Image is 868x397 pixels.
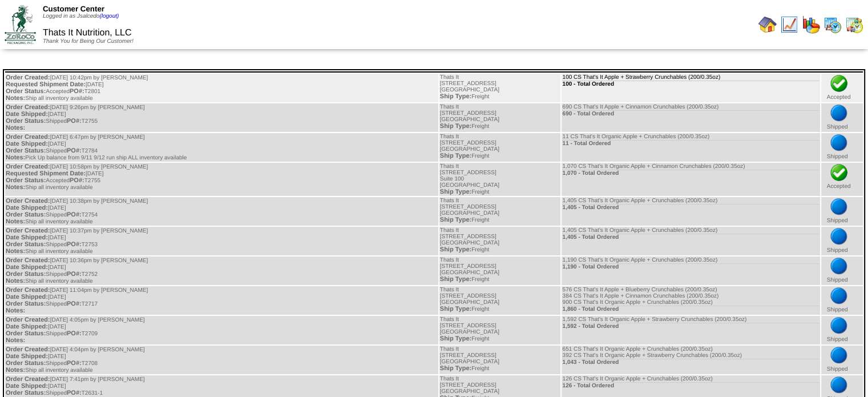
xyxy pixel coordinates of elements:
[562,256,819,285] td: 1,190 CS That's It Organic Apple + Crunchables (200/0.35oz)
[439,346,561,374] td: Thats It [STREET_ADDRESS] [GEOGRAPHIC_DATA] Freight
[5,197,438,226] td: [DATE] 10:38pm by [PERSON_NAME] [DATE] Shipped T2754 Ship all inventory available
[6,118,46,125] span: Order Status:
[830,316,848,335] img: bluedot.png
[440,123,471,130] span: Ship Type:
[6,198,50,204] span: Order Created:
[830,134,848,152] img: bluedot.png
[6,74,50,81] span: Order Created:
[67,147,82,154] span: PO#:
[6,294,48,300] span: Date Shipped:
[821,133,863,162] td: Shipped
[6,323,48,330] span: Date Shipped:
[562,227,819,255] td: 1,405 CS That's It Organic Apple + Crunchables (200/0.35oz)
[6,81,86,88] span: Requested Shipment Date:
[830,74,848,93] img: check.png
[821,74,863,102] td: Accepted
[439,163,561,196] td: Thats It [STREET_ADDRESS] Suite 100 [GEOGRAPHIC_DATA] Freight
[5,103,438,132] td: [DATE] 9:26pm by [PERSON_NAME] [DATE] Shipped T2755
[562,74,819,102] td: 100 CS That's It Apple + Strawberry Crunchables (200/0.35oz)
[439,227,561,255] td: Thats It [STREET_ADDRESS] [GEOGRAPHIC_DATA] Freight
[562,163,819,196] td: 1,070 CS That's It Organic Apple + Cinnamon Crunchables (200/0.35oz)
[439,133,561,162] td: Thats It [STREET_ADDRESS] [GEOGRAPHIC_DATA] Freight
[99,13,119,19] a: (logout)
[5,133,438,162] td: [DATE] 6:47pm by [PERSON_NAME] [DATE] Shipped T2784 Pick Up balance from 9/11 9/12 run ship ALL i...
[6,287,50,294] span: Order Created:
[440,335,471,342] span: Ship Type:
[562,359,819,366] div: 1,043 - Total Ordered
[562,234,819,240] div: 1,405 - Total Ordered
[440,189,471,195] span: Ship Type:
[6,346,50,353] span: Order Created:
[6,330,46,337] span: Order Status:
[439,197,561,226] td: Thats It [STREET_ADDRESS] [GEOGRAPHIC_DATA] Freight
[5,227,438,255] td: [DATE] 10:37pm by [PERSON_NAME] [DATE] Shipped T2753 Ship all inventory available
[6,300,46,307] span: Order Status:
[6,111,48,118] span: Date Shipped:
[6,248,25,255] span: Notes:
[6,154,25,161] span: Notes:
[43,28,132,38] span: Thats It Nutrition, LLC
[562,103,819,132] td: 690 CS That's It Apple + Cinnamon Crunchables (200/0.35oz)
[830,257,848,275] img: bluedot.png
[67,118,82,125] span: PO#:
[6,367,25,374] span: Notes:
[439,103,561,132] td: Thats It [STREET_ADDRESS] [GEOGRAPHIC_DATA] Freight
[562,306,819,312] div: 1,860 - Total Ordered
[5,74,438,102] td: [DATE] 10:42pm by [PERSON_NAME] [DATE] Accepted T2801 Ship all inventory available
[562,140,819,147] div: 11 - Total Ordered
[6,204,48,211] span: Date Shipped:
[562,133,819,162] td: 11 CS That's It Organic Apple + Crunchables (200/0.35oz)
[5,5,36,43] img: ZoRoCo_Logo(Green%26Foil)%20jpg.webp
[440,216,471,223] span: Ship Type:
[6,376,50,383] span: Order Created:
[67,300,82,307] span: PO#:
[6,271,46,278] span: Order Status:
[6,316,50,323] span: Order Created:
[821,227,863,255] td: Shipped
[6,278,25,284] span: Notes:
[6,257,50,264] span: Order Created:
[830,376,848,394] img: bluedot.png
[43,5,104,13] span: Customer Center
[821,286,863,315] td: Shipped
[439,316,561,344] td: Thats It [STREET_ADDRESS] [GEOGRAPHIC_DATA] Freight
[6,125,25,131] span: Notes:
[6,241,46,248] span: Order Status:
[67,360,82,367] span: PO#:
[562,286,819,315] td: 576 CS That's It Apple + Blueberry Crunchables (200/0.35oz) 384 CS That's It Apple + Cinnamon Cru...
[6,163,50,170] span: Order Created:
[6,307,25,314] span: Notes:
[6,264,48,271] span: Date Shipped:
[6,227,50,234] span: Order Created:
[67,211,82,218] span: PO#:
[562,81,819,87] div: 100 - Total Ordered
[6,337,25,344] span: Notes:
[6,104,50,111] span: Order Created:
[43,38,134,45] span: Thank You for Being Our Customer!
[6,177,46,184] span: Order Status:
[562,316,819,344] td: 1,592 CS That's It Organic Apple + Strawberry Crunchables (200/0.35oz)
[830,163,848,182] img: check.png
[845,15,863,34] img: calendarinout.gif
[5,346,438,374] td: [DATE] 4:04pm by [PERSON_NAME] [DATE] Shipped T2708 Ship all inventory available
[758,15,777,34] img: home.gif
[830,198,848,216] img: bluedot.png
[67,241,82,248] span: PO#:
[562,323,819,330] div: 1,592 - Total Ordered
[830,104,848,122] img: bluedot.png
[6,234,48,241] span: Date Shipped:
[562,263,819,270] div: 1,190 - Total Ordered
[440,306,471,312] span: Ship Type:
[70,177,84,184] span: PO#:
[5,286,438,315] td: [DATE] 11:04pm by [PERSON_NAME] [DATE] Shipped T2717
[439,256,561,285] td: Thats It [STREET_ADDRESS] [GEOGRAPHIC_DATA] Freight
[821,316,863,344] td: Shipped
[562,382,819,389] div: 126 - Total Ordered
[562,204,819,211] div: 1,405 - Total Ordered
[439,74,561,102] td: Thats It [STREET_ADDRESS] [GEOGRAPHIC_DATA] Freight
[6,147,46,154] span: Order Status:
[821,346,863,374] td: Shipped
[562,110,819,117] div: 690 - Total Ordered
[67,390,82,396] span: PO#:
[6,170,86,177] span: Requested Shipment Date:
